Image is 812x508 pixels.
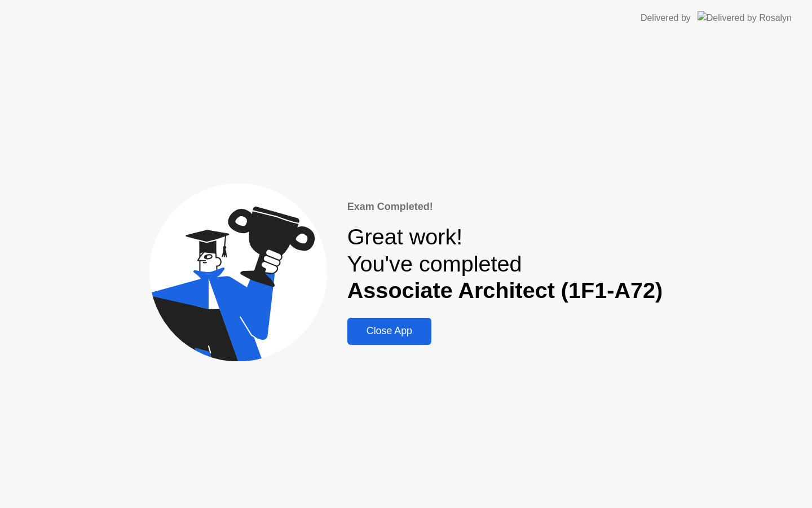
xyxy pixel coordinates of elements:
[351,325,428,337] div: Close App
[641,11,691,25] div: Delivered by
[347,199,663,214] div: Exam Completed!
[347,278,663,303] b: Associate Architect (1F1-A72)
[698,11,792,24] img: Delivered by Rosalyn
[347,224,663,304] div: Great work! You've completed
[347,318,431,345] button: Close App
